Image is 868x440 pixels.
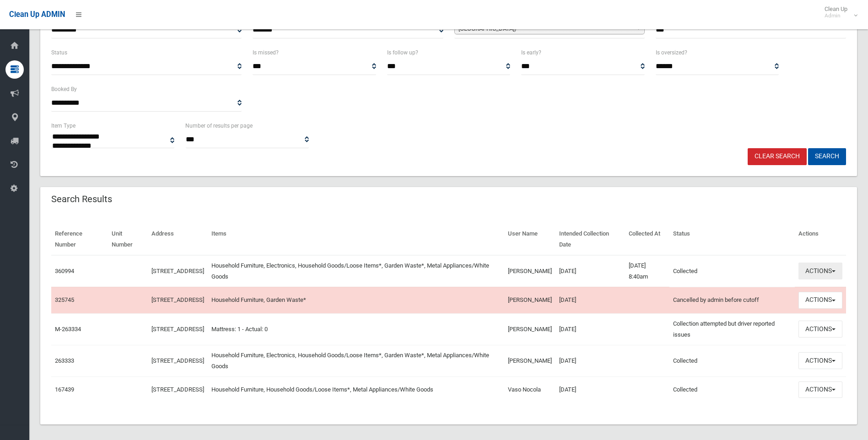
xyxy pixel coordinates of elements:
button: Actions [798,263,842,279]
th: Unit Number [108,224,148,255]
button: Actions [798,321,842,338]
td: Collected [669,255,795,287]
td: [DATE] 8:40am [625,255,669,287]
td: Cancelled by admin before cutoff [669,287,795,313]
td: [DATE] [555,345,625,376]
label: Booked By [51,84,77,94]
td: Vaso Nocola [504,376,555,402]
label: Is oversized? [656,48,687,58]
th: Reference Number [51,224,108,255]
label: Is follow up? [387,48,418,58]
td: Household Furniture, Household Goods/Loose Items*, Metal Appliances/White Goods [208,376,504,402]
a: [STREET_ADDRESS] [151,268,204,274]
span: Clean Up [820,5,857,19]
label: Number of results per page [185,121,253,131]
td: [DATE] [555,313,625,345]
td: Collected [669,376,795,402]
a: [STREET_ADDRESS] [151,386,204,393]
td: [DATE] [555,255,625,287]
a: Clear Search [748,148,807,165]
td: Household Furniture, Garden Waste* [208,287,504,313]
a: 325745 [55,296,74,303]
td: [DATE] [555,287,625,313]
th: Status [669,224,795,255]
button: Actions [798,292,842,309]
label: Status [51,48,67,58]
button: Search [808,148,846,165]
button: Actions [798,381,842,398]
a: [STREET_ADDRESS] [151,357,204,364]
td: [PERSON_NAME] [504,345,555,376]
td: [PERSON_NAME] [504,313,555,345]
th: Actions [795,224,846,255]
th: User Name [504,224,555,255]
a: 167439 [55,386,74,393]
td: Collected [669,345,795,376]
th: Intended Collection Date [555,224,625,255]
small: Admin [825,12,847,19]
a: M-263334 [55,326,81,333]
td: Collection attempted but driver reported issues [669,313,795,345]
span: Clean Up ADMIN [9,10,65,19]
button: Actions [798,352,842,369]
td: [PERSON_NAME] [504,287,555,313]
th: Collected At [625,224,669,255]
td: [PERSON_NAME] [504,255,555,287]
label: Is early? [521,48,541,58]
a: 360994 [55,268,74,274]
th: Address [148,224,208,255]
label: Item Type [51,121,75,131]
a: 263333 [55,357,74,364]
label: Is missed? [253,48,279,58]
td: Household Furniture, Electronics, Household Goods/Loose Items*, Garden Waste*, Metal Appliances/W... [208,255,504,287]
td: [DATE] [555,376,625,402]
a: [STREET_ADDRESS] [151,326,204,333]
a: [STREET_ADDRESS] [151,296,204,303]
td: Household Furniture, Electronics, Household Goods/Loose Items*, Garden Waste*, Metal Appliances/W... [208,345,504,376]
th: Items [208,224,504,255]
td: Mattress: 1 - Actual: 0 [208,313,504,345]
header: Search Results [40,190,123,208]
